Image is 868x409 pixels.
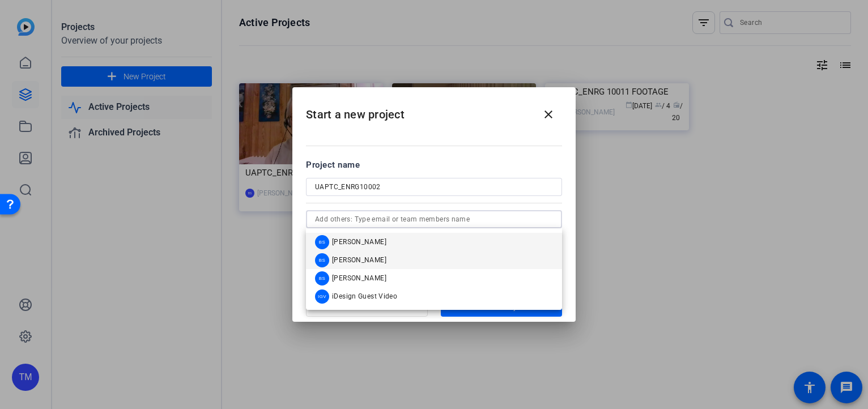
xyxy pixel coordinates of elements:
span: [PERSON_NAME] [332,237,386,246]
div: Project name [306,159,562,171]
button: Create Project [441,296,563,317]
input: Add others: Type email or team members name [315,212,553,226]
span: [PERSON_NAME] [332,274,386,283]
button: Cancel [306,296,428,317]
span: [PERSON_NAME] [332,255,386,265]
input: Enter Project Name [315,180,553,194]
h2: Start a new project [292,87,576,133]
div: BS [315,271,329,286]
div: BS [315,253,329,267]
div: IGV [315,289,329,304]
div: BS [315,235,329,249]
mat-icon: close [542,108,555,121]
span: iDesign Guest Video [332,292,397,301]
